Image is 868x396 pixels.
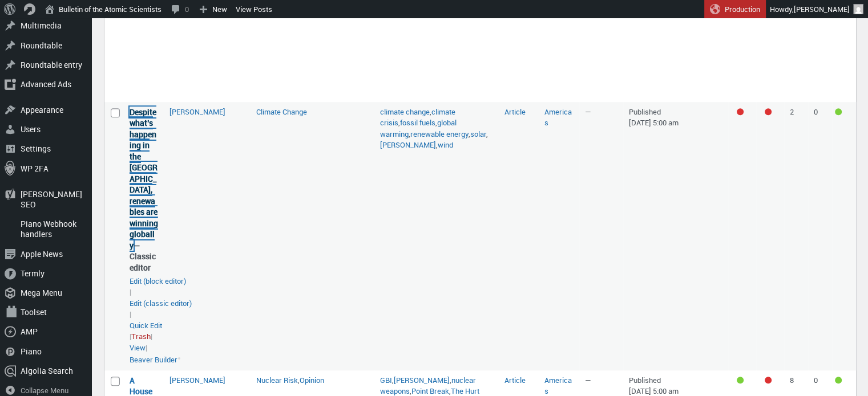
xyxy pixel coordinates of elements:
a: Americas [544,107,572,128]
div: Good [835,108,842,115]
a: Edit “Despite what’s happening in the USA, renewables are winning globally” in the classic editor [130,298,192,309]
span: | [130,320,162,342]
div: Needs improvement [765,108,772,115]
span: | [130,342,147,353]
a: climate change [380,107,430,117]
td: , , , , , , , [374,102,499,370]
a: climate crisis [380,107,455,128]
span: • [177,352,181,365]
a: Point Break [411,386,449,396]
td: Published [DATE] 5:00 am [623,102,728,370]
span: | [130,298,192,320]
a: Beaver Builder• [130,353,181,366]
a: [PERSON_NAME] [169,107,225,117]
span: — [585,375,591,385]
div: Good [835,377,842,383]
a: renewable energy [410,129,469,139]
span: | [131,331,152,341]
span: — [585,107,591,117]
span: Classic editor [130,251,156,273]
div: Needs improvement [765,377,772,383]
div: Good [737,377,744,383]
a: wind [438,140,453,150]
a: Article [504,107,526,117]
strong: — [130,107,158,273]
a: [PERSON_NAME] [394,375,450,385]
a: global warming [380,117,457,139]
a: Opinion [300,375,324,385]
a: fossil fuels [400,117,435,128]
a: View “Despite what’s happening in the USA, renewables are winning globally” [130,342,146,354]
span: | [130,276,186,297]
button: Quick edit “Despite what’s happening in the USA, renewables are winning globally” inline [130,320,162,330]
a: Edit “Despite what’s happening in the USA, renewables are winning globally” in the block editor [130,276,186,287]
a: Article [504,375,526,385]
a: Climate Change [256,107,307,117]
a: [PERSON_NAME] [380,140,436,150]
a: Move “Despite what’s happening in the USA, renewables are winning globally” to the Trash [131,331,151,342]
a: solar [470,129,486,139]
a: Nuclear Risk [256,375,298,385]
a: [PERSON_NAME] [169,375,225,385]
a: GBI [380,375,392,385]
span: [PERSON_NAME] [794,4,850,14]
div: Focus keyphrase not set [737,108,744,115]
td: 0 [808,102,832,370]
td: 2 [784,102,808,370]
a: “Despite what’s happening in the USA, renewables are winning globally” (Edit) [130,107,158,251]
